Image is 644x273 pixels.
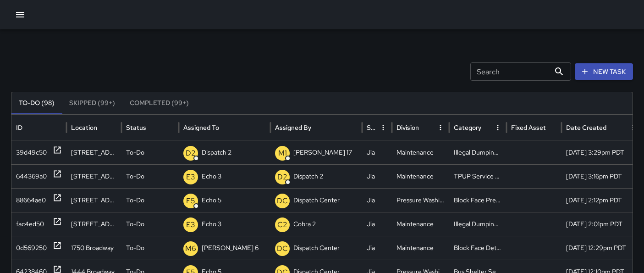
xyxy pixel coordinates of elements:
[454,123,481,132] div: Category
[367,123,376,132] div: Source
[377,121,390,134] button: Source column menu
[66,188,121,212] div: 80 Grand Avenue
[16,123,22,132] div: ID
[277,243,288,254] p: DC
[511,123,546,132] div: Fixed Asset
[66,236,121,260] div: 1750 Broadway
[392,188,449,212] div: Pressure Washing
[126,212,144,236] p: To-Do
[449,236,506,260] div: Block Face Detailed
[362,236,392,260] div: Jia
[293,212,316,236] p: Cobra 2
[126,189,144,212] p: To-Do
[62,92,122,114] button: Skipped (99+)
[362,212,392,236] div: Jia
[434,121,447,134] button: Division column menu
[362,188,392,212] div: Jia
[293,165,323,188] p: Dispatch 2
[277,195,288,206] p: DC
[293,189,340,212] p: Dispatch Center
[362,164,392,188] div: Jia
[561,140,642,164] div: 10/8/2025, 3:29pm PDT
[126,165,144,188] p: To-Do
[16,165,47,188] div: 644369a0
[275,123,311,132] div: Assigned By
[449,164,506,188] div: TPUP Service Requested
[449,140,506,164] div: Illegal Dumping Removed
[183,123,219,132] div: Assigned To
[449,212,506,236] div: Illegal Dumping Removed
[202,141,231,164] p: Dispatch 2
[126,236,144,260] p: To-Do
[575,63,633,80] button: New Task
[293,236,340,260] p: Dispatch Center
[66,164,121,188] div: 1814 Franklin Street
[126,141,144,164] p: To-Do
[392,140,449,164] div: Maintenance
[126,123,146,132] div: Status
[185,243,196,254] p: M6
[16,141,47,164] div: 39d49c50
[66,212,121,236] div: 1533 Franklin Street
[16,189,46,212] div: 88664ae0
[396,123,419,132] div: Division
[566,123,606,132] div: Date Created
[202,189,221,212] p: Echo 5
[561,212,642,236] div: 10/8/2025, 2:01pm PDT
[186,172,195,183] p: E3
[561,164,642,188] div: 10/8/2025, 3:16pm PDT
[186,195,195,206] p: E5
[277,172,287,183] p: D2
[392,212,449,236] div: Maintenance
[11,92,62,114] button: To-Do (98)
[122,92,196,114] button: Completed (99+)
[66,140,121,164] div: 2300 Valley Street
[202,236,259,260] p: [PERSON_NAME] 6
[362,140,392,164] div: Jia
[561,188,642,212] div: 10/8/2025, 2:12pm PDT
[277,219,287,230] p: C2
[392,164,449,188] div: Maintenance
[186,219,195,230] p: E3
[293,141,352,164] p: [PERSON_NAME] 17
[392,236,449,260] div: Maintenance
[16,236,47,260] div: 0d569250
[449,188,506,212] div: Block Face Pressure Washed
[186,148,196,159] p: D2
[202,212,221,236] p: Echo 3
[278,148,287,159] p: M1
[627,121,639,134] button: Date Created column menu
[71,123,97,132] div: Location
[561,236,642,260] div: 10/8/2025, 12:29pm PDT
[491,121,504,134] button: Category column menu
[16,212,44,236] div: fac4ed50
[202,165,221,188] p: Echo 3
